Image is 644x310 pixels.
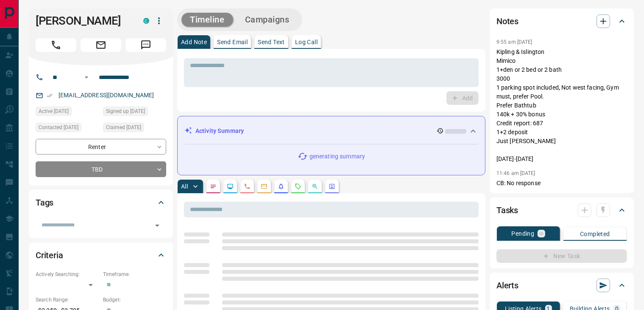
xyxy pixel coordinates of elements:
div: Tags [36,192,166,213]
svg: Notes [210,183,217,190]
div: Activity Summary [184,123,478,139]
span: Message [125,38,166,52]
p: Send Text [258,39,285,45]
p: 9:55 am [DATE] [496,39,532,45]
span: Claimed [DATE] [106,123,141,132]
h2: Tags [36,196,53,209]
svg: Calls [244,183,251,190]
p: Budget: [103,296,166,304]
h2: Criteria [36,248,63,262]
button: Timeline [181,13,233,27]
p: Timeframe: [103,271,166,278]
div: Mon Aug 25 2025 [36,123,99,135]
button: Open [151,220,163,231]
svg: Agent Actions [329,183,335,190]
h2: Notes [496,14,519,28]
h2: Alerts [496,279,519,292]
p: All [181,183,188,189]
span: Email [81,38,121,52]
svg: Lead Browsing Activity [227,183,234,190]
p: generating summary [309,152,365,161]
div: condos.ca [143,18,149,24]
p: Kipling & Islington Mimico 1+den or 2 bed or 2 bath 3000 1 parking spot included, Not west facing... [496,48,627,163]
span: Contacted [DATE] [39,123,78,132]
a: [EMAIL_ADDRESS][DOMAIN_NAME] [59,92,154,99]
svg: Email Verified [47,93,53,99]
div: Sat Jul 26 2025 [103,107,166,118]
p: Add Note [181,39,207,45]
span: Active [DATE] [39,107,69,116]
button: Campaigns [237,13,298,27]
p: Pending [512,231,535,237]
svg: Emails [261,183,268,190]
div: Notes [496,11,627,31]
div: Tasks [496,200,627,220]
span: Call [36,38,76,52]
h1: [PERSON_NAME] [36,14,131,28]
p: Completed [580,231,610,237]
p: CB: No response [496,179,627,188]
div: Criteria [36,245,166,265]
svg: Opportunities [312,183,318,190]
p: Activity Summary [195,127,244,135]
div: Renter [36,139,166,155]
p: 11:46 am [DATE] [496,170,535,176]
span: Signed up [DATE] [106,107,145,116]
svg: Listing Alerts [278,183,284,190]
div: Sat Jul 26 2025 [103,123,166,135]
p: Log Call [295,39,318,45]
p: Send Email [217,39,248,45]
div: Alerts [496,275,627,296]
svg: Requests [295,183,301,190]
p: Actively Searching: [36,271,99,278]
p: Search Range: [36,296,99,304]
div: TBD [36,161,166,177]
h2: Tasks [496,203,518,217]
div: Tue Sep 09 2025 [36,107,99,118]
button: Open [81,72,92,82]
